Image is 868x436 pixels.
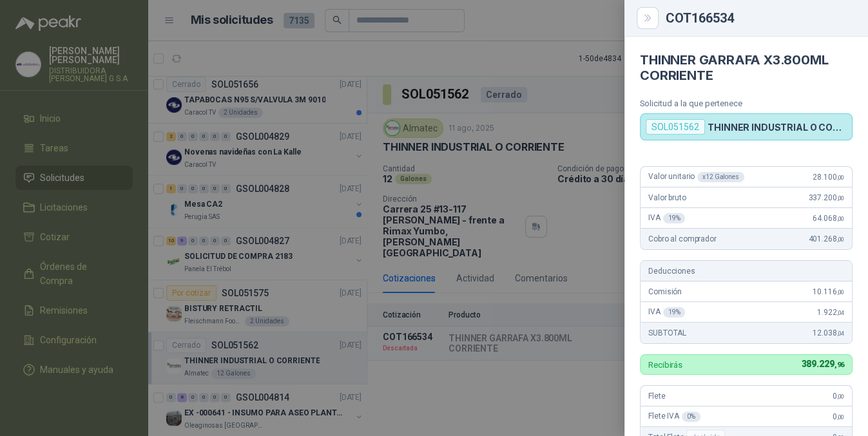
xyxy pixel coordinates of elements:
[836,393,844,400] span: ,00
[666,12,853,24] div: COT166534
[663,307,686,318] div: 19 %
[813,287,844,296] span: 10.116
[836,309,844,316] span: ,04
[808,234,844,243] span: 401.268
[682,412,700,422] div: 0 %
[648,287,682,296] span: Comisión
[808,193,844,202] span: 337.200
[833,412,844,421] span: 0
[697,172,744,182] div: x 12 Galones
[813,173,844,182] span: 28.100
[648,172,744,182] span: Valor unitario
[836,215,844,222] span: ,00
[648,267,695,276] span: Deducciones
[648,193,686,202] span: Valor bruto
[648,307,685,318] span: IVA
[648,328,686,337] span: SUBTOTAL
[648,412,700,422] span: Flete IVA
[648,361,682,369] p: Recibirás
[836,413,844,421] span: ,00
[708,122,847,133] p: THINNER INDUSTRIAL O CORRIENTE
[813,214,844,223] span: 64.068
[801,359,844,369] span: 389.229
[648,213,685,223] span: IVA
[836,174,844,181] span: ,00
[817,308,844,317] span: 1.922
[836,194,844,202] span: ,00
[834,361,844,369] span: ,96
[640,99,853,108] p: Solicitud a la que pertenece
[836,330,844,337] span: ,04
[648,392,665,401] span: Flete
[833,392,844,401] span: 0
[663,213,686,223] div: 19 %
[640,10,655,26] button: Close
[648,234,716,243] span: Cobro al comprador
[836,289,844,296] span: ,00
[646,119,705,135] div: SOL051562
[640,52,853,83] h4: THINNER GARRAFA X3.800ML CORRIENTE
[813,328,844,337] span: 12.038
[836,236,844,243] span: ,00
